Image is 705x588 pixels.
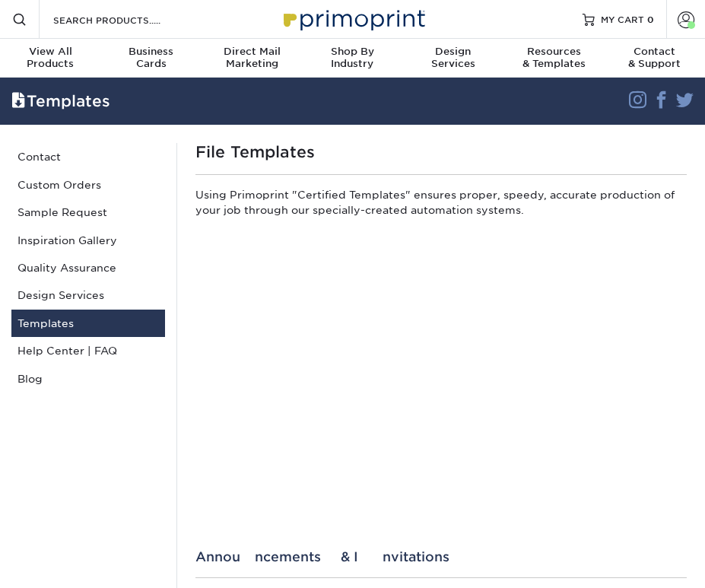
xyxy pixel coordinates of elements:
[52,11,200,29] input: SEARCH PRODUCTS.....
[11,227,165,254] a: Inspiration Gallery
[202,39,302,79] a: Direct MailMarketing
[503,46,604,70] div: & Templates
[11,143,165,170] a: Contact
[277,2,429,35] img: Primoprint
[302,46,402,70] div: Industry
[202,46,302,58] span: Direct Mail
[601,13,644,26] span: MY CART
[195,549,687,564] div: Announcements & Invitations
[100,46,201,58] span: Business
[195,143,687,161] h1: File Templates
[403,46,503,58] span: Design
[605,46,705,58] span: Contact
[403,39,503,79] a: DesignServices
[11,365,165,393] a: Blog
[11,310,165,337] a: Templates
[195,187,687,224] p: Using Primoprint "Certified Templates" ensures proper, speedy, accurate production of your job th...
[605,46,705,70] div: & Support
[302,46,402,58] span: Shop By
[202,46,302,70] div: Marketing
[11,254,165,281] a: Quality Assurance
[647,14,654,24] span: 0
[11,199,165,226] a: Sample Request
[11,337,165,364] a: Help Center | FAQ
[503,39,604,79] a: Resources& Templates
[403,46,503,70] div: Services
[11,281,165,309] a: Design Services
[100,46,201,70] div: Cards
[503,46,604,58] span: Resources
[11,171,165,199] a: Custom Orders
[302,39,402,79] a: Shop ByIndustry
[605,39,705,79] a: Contact& Support
[100,39,201,79] a: BusinessCards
